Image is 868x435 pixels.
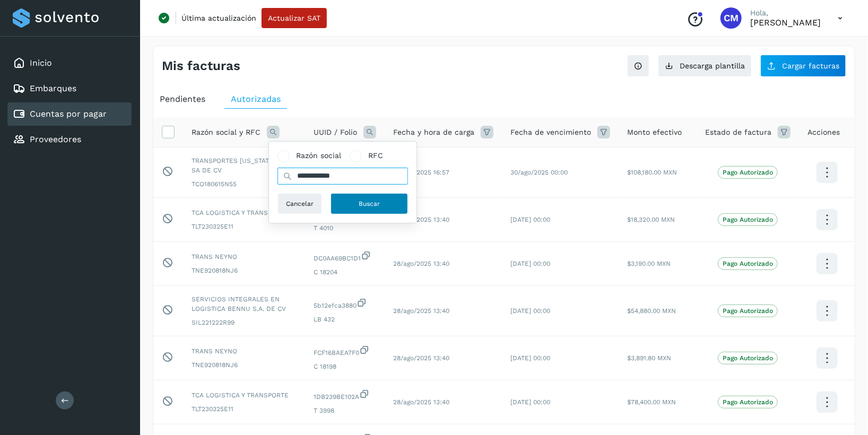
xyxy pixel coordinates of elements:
span: UUID / Folio [314,127,357,138]
span: [DATE] 00:00 [510,307,550,315]
span: $3,891.80 MXN [627,354,671,362]
p: Última actualización [181,13,256,23]
span: Monto efectivo [627,127,682,138]
span: TCA LOGISTICA Y TRANSPORTE [192,208,297,217]
span: TRANS NEYNO [192,346,297,356]
span: TCA LOGISTICA Y TRANSPORTE [192,390,297,400]
button: Descarga plantilla [658,55,752,77]
span: TLT230325E11 [192,222,297,231]
span: TNE920818NJ6 [192,266,297,275]
span: Fecha de vencimiento [510,127,591,138]
p: Pago Autorizado [723,169,773,176]
span: Razón social y RFC [192,127,261,138]
span: Acciones [808,127,840,138]
a: Proveedores [30,134,81,144]
div: Embarques [7,77,132,100]
h4: Mis facturas [162,58,240,74]
span: [DATE] 00:00 [510,216,550,223]
span: FCF16BAEA7F0 [314,345,376,358]
span: [DATE] 00:00 [510,260,550,267]
div: Cuentas por pagar [7,102,132,126]
span: $18,320.00 MXN [627,216,675,223]
p: Hola, [750,8,821,18]
p: Cynthia Mendoza [750,18,821,28]
span: 5b12efca3880 [314,298,376,310]
span: 1DB239BE102A [314,389,376,402]
span: C 18198 [314,362,376,371]
span: Fecha y hora de carga [393,127,474,138]
span: [DATE] 00:00 [510,398,550,406]
p: Pago Autorizado [723,307,773,315]
span: 28/ago/2025 13:40 [393,398,449,406]
span: LB 432 [314,315,376,324]
span: TCO180615N55 [192,179,297,189]
span: TLT230325E11 [192,404,297,414]
span: C 18204 [314,267,376,277]
span: DC0AA69BC1D1 [314,250,376,263]
span: $108,180.00 MXN [627,169,677,176]
span: [DATE] 00:00 [510,354,550,362]
span: Estado de factura [705,127,771,138]
span: TRANSPORTES [US_STATE] OEA SA DE CV [192,156,297,175]
span: 28/ago/2025 13:40 [393,260,449,267]
span: Descarga plantilla [680,62,745,69]
span: Autorizadas [231,94,281,104]
a: Inicio [30,58,52,68]
span: TRANS NEYNO [192,252,297,262]
div: Inicio [7,51,132,75]
span: T 4010 [314,223,376,233]
span: SIL221222R99 [192,318,297,327]
p: Pago Autorizado [723,216,773,223]
span: SERVICIOS INTEGRALES EN LOGISTICA BENNU S.A. DE CV [192,294,297,314]
span: 30/ago/2025 00:00 [510,169,568,176]
div: Proveedores [7,128,132,151]
span: Pendientes [160,94,205,104]
button: Actualizar SAT [262,8,327,28]
a: Embarques [30,83,76,93]
span: T 3998 [314,406,376,415]
span: 28/ago/2025 16:57 [393,169,449,176]
a: Cuentas por pagar [30,109,107,119]
span: $78,400.00 MXN [627,398,676,406]
span: $3,190.00 MXN [627,260,671,267]
span: $54,880.00 MXN [627,307,676,315]
span: 28/ago/2025 13:40 [393,307,449,315]
span: Actualizar SAT [268,14,320,22]
button: Cargar facturas [760,55,846,77]
span: 28/ago/2025 13:40 [393,354,449,362]
span: Cargar facturas [782,62,839,69]
p: Pago Autorizado [723,398,773,406]
span: TNE920818NJ6 [192,360,297,370]
p: Pago Autorizado [723,354,773,362]
p: Pago Autorizado [723,260,773,267]
span: 28/ago/2025 13:40 [393,216,449,223]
